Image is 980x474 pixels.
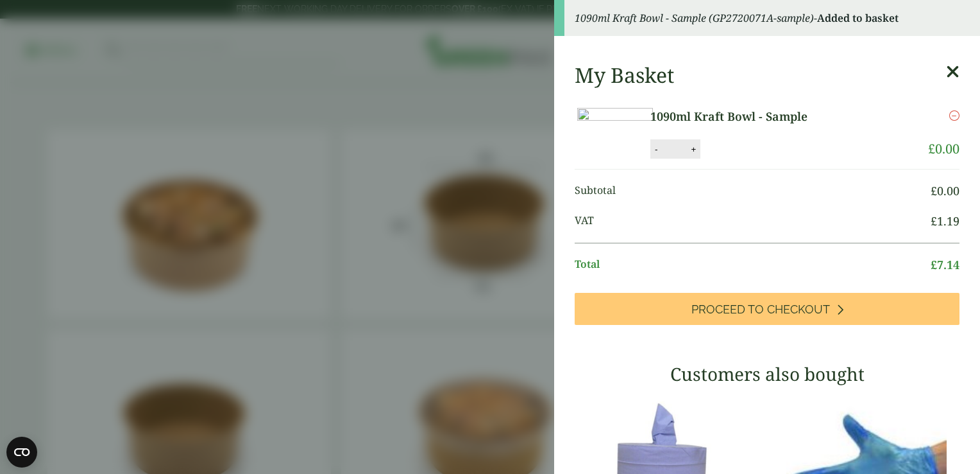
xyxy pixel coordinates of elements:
bdi: 7.14 [931,257,959,272]
span: £ [931,183,937,198]
bdi: 1.19 [931,213,959,229]
em: 1090ml Kraft Bowl - Sample (GP2720071A-sample) [575,11,814,25]
span: Total [575,256,931,274]
span: VAT [575,213,931,230]
a: Proceed to Checkout [575,293,959,325]
button: + [687,144,700,155]
button: - [651,144,661,155]
span: £ [931,257,937,272]
bdi: 0.00 [928,140,959,157]
a: 1090ml Kraft Bowl - Sample [650,108,868,125]
span: £ [931,213,937,229]
h3: Customers also bought [575,364,959,385]
span: Subtotal [575,182,931,200]
bdi: 0.00 [931,183,959,198]
h2: My Basket [575,63,674,87]
button: Open CMP widget [6,437,37,468]
span: £ [928,140,935,157]
strong: Added to basket [817,11,899,25]
a: Remove this item [949,108,959,123]
span: Proceed to Checkout [691,303,830,317]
